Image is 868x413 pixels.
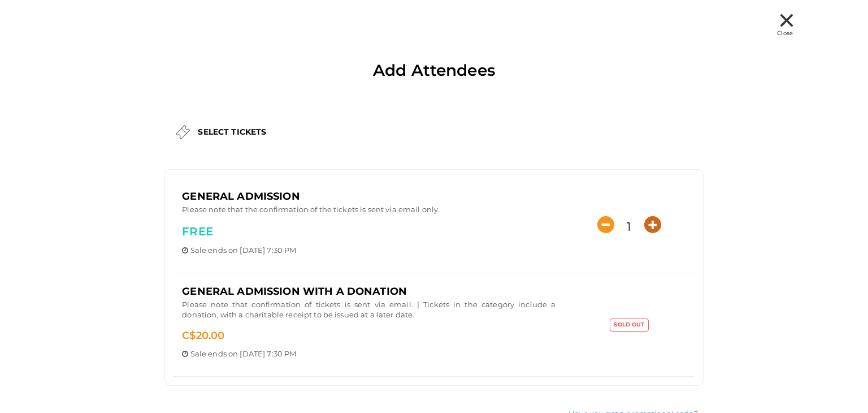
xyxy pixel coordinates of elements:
span: Sale [190,246,207,255]
span: C$ [182,329,196,342]
span: 20.00 [182,329,224,342]
label: Sold Out [610,319,648,331]
p: ends on [DATE] 7:30 PM [182,349,555,359]
span: Close [777,29,793,37]
span: General Admission [182,190,300,203]
p: ends on [DATE] 7:30 PM [182,245,555,256]
p: Please note that the confirmation of the tickets is sent via email only. [182,204,555,218]
span: Sale [190,349,207,358]
label: SELECT TICKETS [198,126,266,137]
span: General Admission with a donation [182,285,407,298]
p: FREE [182,223,555,240]
p: Please note that confirmation of tickets is sent via email. | Tickets in the category include a d... [182,299,555,323]
label: Add Attendees [373,58,495,83]
img: ticket.png [176,125,190,139]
